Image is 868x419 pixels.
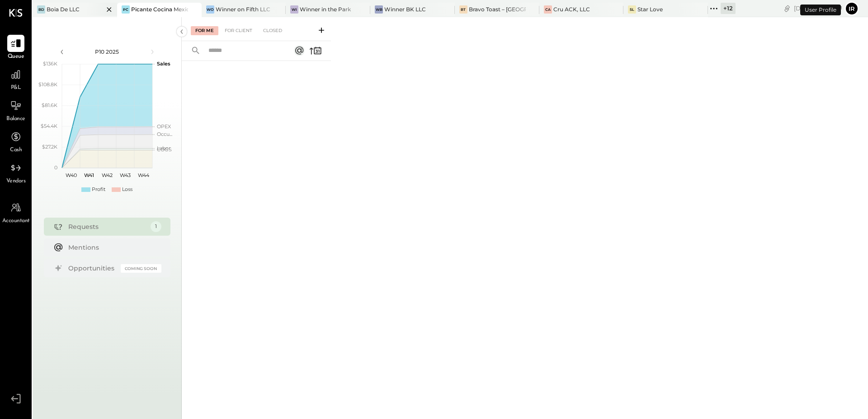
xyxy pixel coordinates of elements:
div: Profit [92,186,105,193]
a: P&L [0,66,31,92]
text: W44 [137,172,149,178]
div: Mentions [68,243,157,252]
a: Queue [0,35,31,61]
text: W43 [120,172,131,178]
text: $81.6K [42,102,57,108]
div: Winner on Fifth LLC [216,5,270,13]
div: Boia De LLC [47,5,80,13]
text: Occu... [157,131,172,137]
div: SL [628,5,636,14]
div: PC [122,5,130,14]
div: + 12 [721,3,736,14]
div: WB [375,5,383,14]
text: W40 [65,172,76,178]
span: Vendors [6,177,26,186]
div: Star Love [637,5,663,13]
div: CA [544,5,552,14]
div: 1 [151,221,161,232]
div: Wi [290,5,298,14]
a: Balance [0,97,31,123]
div: Cru ACK, LLC [553,5,590,13]
div: Closed [259,26,287,35]
div: Coming Soon [121,264,161,273]
text: $108.8K [38,81,57,88]
span: Cash [10,146,22,154]
div: User Profile [800,5,841,15]
text: $136K [43,61,57,67]
span: Balance [6,115,25,123]
div: [DATE] [794,4,842,13]
text: 0 [54,164,57,171]
button: Ir [844,1,859,16]
div: P10 2025 [69,48,146,56]
text: COGS [157,146,172,153]
div: Bravo Toast – [GEOGRAPHIC_DATA] [469,5,526,13]
div: Picante Cocina Mexicana Rest [131,5,188,13]
div: Wo [206,5,214,14]
span: Accountant [2,217,30,225]
span: P&L [11,84,21,92]
text: W42 [102,172,113,178]
div: For Me [191,26,218,35]
div: Winner in the Park [300,5,351,13]
text: Labor [157,145,170,151]
div: Requests [68,222,146,231]
span: Queue [8,53,24,61]
text: $54.4K [41,123,57,129]
text: OPEX [157,123,171,130]
div: Loss [122,186,132,193]
div: Opportunities [68,264,116,273]
a: Cash [0,128,31,154]
div: BD [37,5,45,14]
div: For Client [220,26,257,35]
text: $27.2K [42,144,57,150]
div: BT [459,5,467,14]
text: Sales [157,61,170,67]
a: Accountant [0,199,31,225]
a: Vendors [0,159,31,186]
div: copy link [783,4,792,13]
text: W41 [84,172,94,178]
div: Winner BK LLC [384,5,426,13]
